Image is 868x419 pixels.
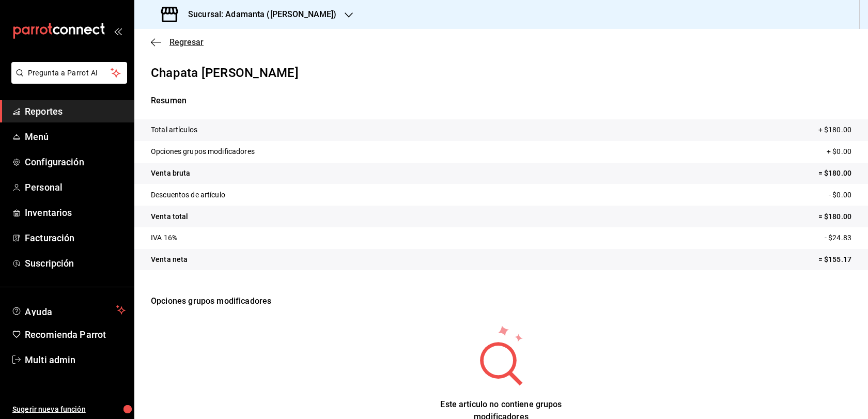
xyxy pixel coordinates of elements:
[180,8,336,21] h3: Sucursal: Adamanta ([PERSON_NAME])
[151,146,255,157] p: Opciones grupos modificadores
[25,328,126,342] span: Recomienda Parrot
[11,62,127,84] button: Pregunta a Parrot AI
[25,231,126,245] span: Facturación
[25,206,126,220] span: Inventarios
[25,353,126,367] span: Multi admin
[25,256,126,270] span: Suscripción
[151,95,851,107] p: Resumen
[151,190,225,200] p: Descuentos de artículo
[25,304,112,316] span: Ayuda
[818,168,851,179] p: = $180.00
[818,211,851,222] p: = $180.00
[25,180,126,194] span: Personal
[151,125,197,135] p: Total artículos
[28,68,111,79] span: Pregunta a Parrot AI
[7,75,127,86] a: Pregunta a Parrot AI
[151,64,851,82] p: Chapata [PERSON_NAME]
[151,254,188,265] p: Venta neta
[151,283,851,320] p: Opciones grupos modificadores
[829,190,851,200] p: - $0.00
[169,37,204,47] span: Regresar
[151,232,177,243] p: IVA 16%
[151,168,190,179] p: Venta bruta
[25,155,126,169] span: Configuración
[12,404,126,415] span: Sugerir nueva función
[818,125,851,135] p: + $180.00
[114,27,122,35] button: open_drawer_menu
[818,254,851,265] p: = $155.17
[151,211,188,222] p: Venta total
[825,232,851,243] p: - $24.83
[827,146,851,157] p: + $0.00
[25,104,126,118] span: Reportes
[25,130,126,144] span: Menú
[151,37,204,47] button: Regresar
